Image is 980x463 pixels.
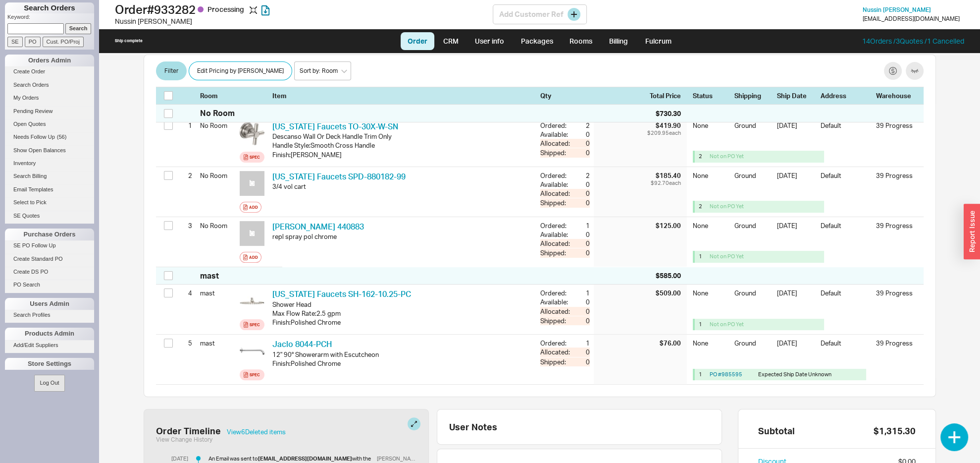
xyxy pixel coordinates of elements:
div: No Room [200,217,236,234]
a: Nussin [PERSON_NAME] [863,6,931,13]
div: Qty [540,92,590,101]
a: Needs Follow Up(56) [5,132,94,142]
div: None [693,171,728,187]
div: [EMAIL_ADDRESS][DOMAIN_NAME] [863,15,960,22]
div: Store Settings [5,358,94,370]
a: PO #985595 [710,371,742,378]
div: No Room [200,117,236,134]
div: Finish : Polished Chrome [272,359,532,368]
div: mast [200,270,219,281]
a: Order [401,32,434,50]
p: Keyword: [7,13,94,23]
div: 0 [572,248,590,257]
div: 2 [180,167,192,184]
div: 0 [572,307,590,316]
a: Select to Pick [5,197,94,208]
span: Processing [207,5,246,13]
div: 2 [572,121,590,130]
div: Allocated: [540,189,572,198]
div: Ground [734,171,771,187]
div: 1 [699,371,706,378]
div: 2 [572,171,590,180]
div: Max Flow Rate : 2.5 gpm [272,309,532,318]
div: [DATE] [777,121,815,137]
div: 0 [572,357,590,366]
input: Search [65,23,92,34]
div: 0 [572,347,590,356]
div: 12" 90° Showerarm with Escutcheon [272,350,532,359]
div: 0 [580,297,590,306]
div: 0 [580,130,590,139]
div: Allocated: [540,347,572,356]
span: Nussin [PERSON_NAME] [863,6,931,13]
div: Orders Admin [5,55,94,66]
div: Warehouse [876,92,916,101]
div: Expected Ship Date Unknown [695,369,866,380]
div: Ship Date [777,92,815,101]
div: 0 [572,189,590,198]
div: Ground [734,339,771,354]
div: Not on PO Yet [710,203,754,210]
div: Available: [540,230,572,239]
div: Allocated: [540,239,572,248]
span: ( 56 ) [57,134,67,140]
div: Finish : Polished Chrome [272,318,532,327]
a: Create DS PO [5,267,94,277]
div: 0 [572,148,590,157]
b: [EMAIL_ADDRESS][DOMAIN_NAME] [258,455,352,462]
div: Default [821,171,870,187]
div: 5 [180,335,192,351]
div: 0 [580,230,590,239]
div: Add Customer Ref [493,4,587,24]
div: 39 Progress [876,121,916,130]
a: Packages [514,32,560,50]
button: Edit Pricing by [PERSON_NAME] [189,62,292,81]
a: [US_STATE] Faucets TO-30X-W-SN [272,121,398,131]
div: Order Timeline [156,425,221,436]
input: PO [25,37,41,47]
a: SE PO Follow Up [5,240,94,251]
div: Handle Style : Smooth Cross Handle [272,141,532,150]
button: Filter [156,62,187,81]
div: Ground [734,289,771,304]
div: 39 Progress [876,171,916,180]
div: Not on PO Yet [710,253,754,260]
div: 1 [572,289,590,297]
div: $1,315.30 [874,425,916,436]
a: Spec [240,369,264,380]
div: 1 [572,339,590,347]
div: Default [821,221,870,237]
img: TO-30X-W-1_chb9ai [240,121,264,146]
div: mast [200,285,236,301]
div: Allocated: [540,139,572,148]
div: Not on PO Yet [710,321,754,328]
a: CRM [436,32,465,50]
div: Ordered: [540,289,572,297]
div: Users Admin [5,298,94,310]
div: 1 [699,253,706,260]
div: $419.90 [647,121,681,130]
div: [DATE] [777,289,815,304]
div: 2 [699,203,706,210]
div: No Room [200,167,236,184]
a: Spec [240,319,264,330]
a: Open Quotes [5,119,94,129]
div: $585.00 [656,271,681,281]
img: SH-162-10_kql2yp [240,289,264,313]
h1: Order # 933282 [115,2,493,16]
div: Ground [734,121,771,137]
button: Log Out [34,375,64,391]
div: None [693,121,728,137]
div: Ground [734,221,771,237]
div: 3 [180,217,192,234]
div: 0 [572,198,590,207]
div: No Room [200,108,235,119]
div: Finish : [PERSON_NAME] [272,150,532,159]
div: Default [821,289,870,304]
div: Subtotal [758,425,795,436]
a: Create Standard PO [5,254,94,264]
div: [PERSON_NAME] [373,455,416,462]
button: Add [240,252,261,263]
div: repl spray pol chrome [272,232,532,241]
a: Billing [601,32,636,50]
